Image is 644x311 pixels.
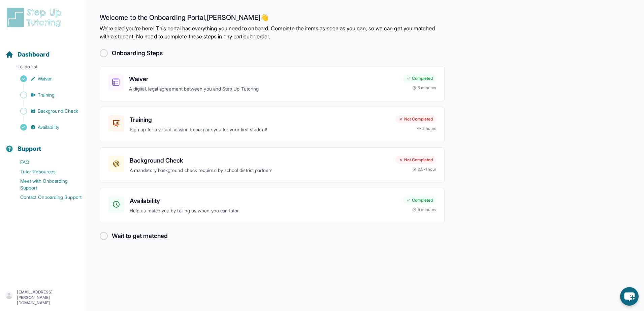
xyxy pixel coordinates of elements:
p: A mandatory background check required by school district partners [130,167,390,174]
a: TrainingSign up for a virtual session to prepare you for your first student!Not Completed2 hours [100,107,445,142]
span: Dashboard [18,50,50,59]
div: Completed [403,74,436,82]
a: Background Check [5,106,86,116]
button: Dashboard [3,39,83,62]
div: 0.5-1 hour [412,167,436,172]
a: AvailabilityHelp us match you by telling us when you can tutor.Completed5 minutes [100,188,445,223]
p: To-do list [3,63,83,73]
span: Support [18,144,41,153]
h3: Background Check [130,156,390,165]
h2: Welcome to the Onboarding Portal, [PERSON_NAME] 👋 [100,13,445,24]
a: Background CheckA mandatory background check required by school district partnersNot Completed0.5... [100,147,445,183]
a: Meet with Onboarding Support [5,176,86,193]
div: 2 hours [417,126,437,131]
img: logo [5,7,65,28]
a: Availability [5,123,86,132]
div: Not Completed [395,115,436,123]
div: Not Completed [395,156,436,164]
span: Waiver [38,75,52,82]
a: Tutor Resources [5,167,86,176]
div: 5 minutes [412,85,436,91]
span: Availability [38,124,59,131]
h2: Onboarding Steps [112,48,163,58]
div: Completed [403,196,436,204]
p: Help us match you by telling us when you can tutor. [130,207,398,215]
a: WaiverA digital, legal agreement between you and Step Up TutoringCompleted5 minutes [100,66,445,101]
p: [EMAIL_ADDRESS][PERSON_NAME][DOMAIN_NAME] [17,289,80,306]
h3: Waiver [129,74,398,84]
button: chat-button [620,287,639,306]
p: A digital, legal agreement between you and Step Up Tutoring [129,85,398,93]
div: 5 minutes [412,207,436,212]
a: Training [5,90,86,100]
a: Dashboard [5,50,50,59]
a: Contact Onboarding Support [5,193,86,202]
h3: Availability [130,196,398,206]
a: FAQ [5,158,86,167]
h2: Wait to get matched [112,231,168,241]
p: We're glad you're here! This portal has everything you need to onboard. Complete the items as soo... [100,24,445,40]
button: Support [3,133,83,156]
h3: Training [130,115,390,125]
span: Training [38,92,55,98]
button: [EMAIL_ADDRESS][PERSON_NAME][DOMAIN_NAME] [5,289,80,306]
a: Waiver [5,74,86,83]
span: Background Check [38,108,78,114]
p: Sign up for a virtual session to prepare you for your first student! [130,126,390,134]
